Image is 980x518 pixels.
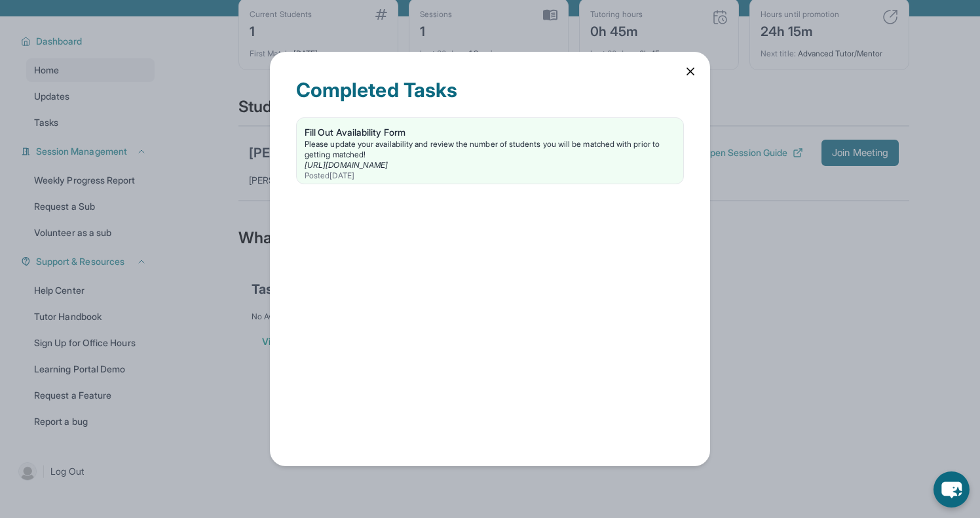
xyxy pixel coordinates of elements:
div: Fill Out Availability Form [305,126,675,139]
div: Please update your availability and review the number of students you will be matched with prior ... [305,139,675,160]
a: [URL][DOMAIN_NAME] [305,160,388,170]
div: Completed Tasks [296,78,684,117]
button: chat-button [933,471,970,508]
a: Fill Out Availability FormPlease update your availability and review the number of students you w... [297,118,683,184]
div: Posted [DATE] [305,170,675,181]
